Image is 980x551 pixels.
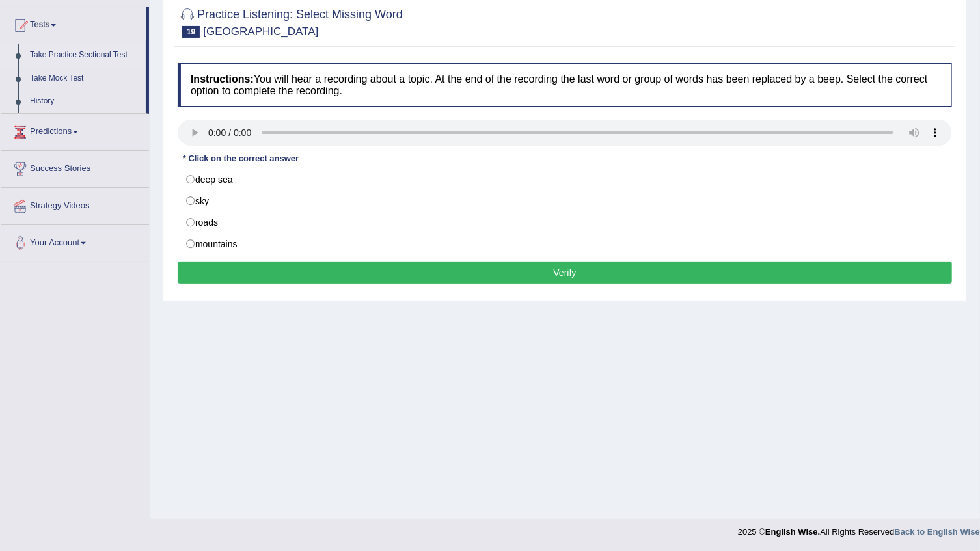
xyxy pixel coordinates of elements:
label: mountains [178,233,952,255]
div: 2025 © All Rights Reserved [738,519,980,538]
a: Your Account [1,225,149,258]
a: Take Mock Test [24,67,146,90]
b: Instructions: [191,74,254,85]
strong: English Wise. [765,527,820,537]
label: sky [178,190,952,212]
a: Tests [1,7,146,40]
a: Take Practice Sectional Test [24,44,146,67]
h4: You will hear a recording about a topic. At the end of the recording the last word or group of wo... [178,63,952,107]
a: History [24,90,146,113]
a: Success Stories [1,151,149,183]
div: * Click on the correct answer [178,152,304,165]
button: Verify [178,262,952,284]
small: [GEOGRAPHIC_DATA] [203,25,318,38]
a: Back to English Wise [895,527,980,537]
h2: Practice Listening: Select Missing Word [178,5,403,38]
span: 19 [182,26,200,38]
label: roads [178,211,952,234]
a: Strategy Videos [1,188,149,221]
label: deep sea [178,168,952,191]
a: Predictions [1,114,149,146]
